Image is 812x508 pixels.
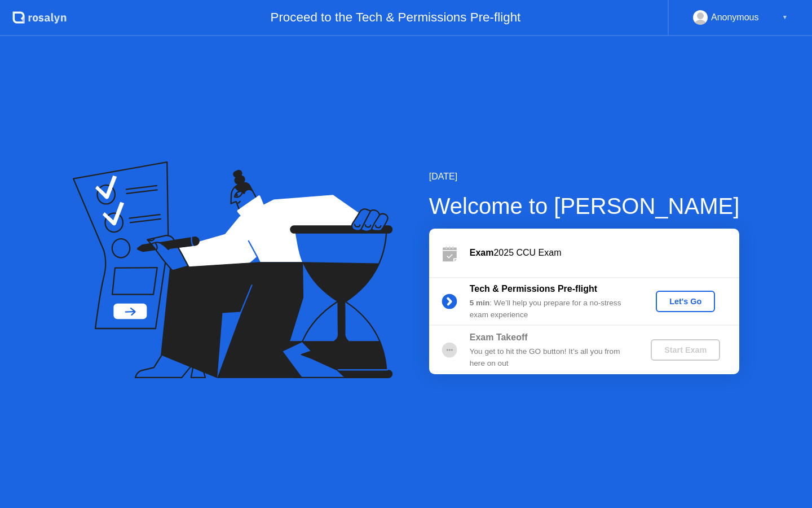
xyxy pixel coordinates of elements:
button: Let's Go [656,291,715,312]
div: Welcome to [PERSON_NAME] [429,189,740,223]
div: Anonymous [711,10,759,25]
div: : We’ll help you prepare for a no-stress exam experience [470,297,632,321]
b: Exam [470,248,494,257]
div: You get to hit the GO button! It’s all you from here on out [470,346,632,369]
div: [DATE] [429,170,740,183]
div: 2025 CCU Exam [470,246,739,260]
button: Start Exam [651,339,720,361]
div: ▼ [782,10,788,25]
b: Tech & Permissions Pre-flight [470,284,597,294]
b: 5 min [470,299,490,307]
div: Let's Go [660,297,710,306]
div: Start Exam [655,345,716,354]
b: Exam Takeoff [470,332,528,342]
